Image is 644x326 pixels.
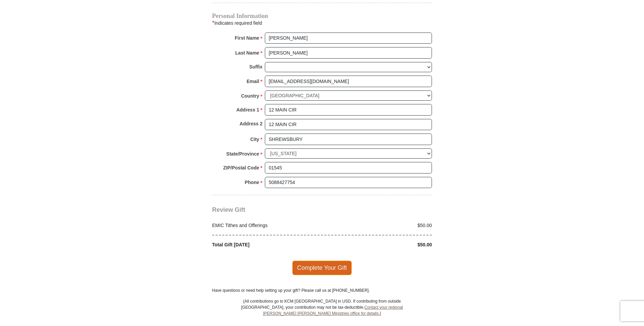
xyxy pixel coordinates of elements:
[322,222,436,229] div: $50.00
[212,13,432,19] h4: Personal Information
[223,163,259,172] strong: ZIP/Postal Code
[212,206,245,213] span: Review Gift
[292,261,352,275] span: Complete Your Gift
[209,222,322,229] div: EMIC Tithes and Offerings
[226,149,259,159] strong: State/Province
[249,62,262,72] strong: Suffix
[236,105,259,115] strong: Address 1
[250,135,259,144] strong: City
[239,119,262,128] strong: Address 2
[263,305,403,316] a: Contact your regional [PERSON_NAME] [PERSON_NAME] Ministries office for details.
[209,241,322,248] div: Total Gift [DATE]
[241,91,259,101] strong: Country
[235,48,259,58] strong: Last Name
[247,77,259,86] strong: Email
[212,19,432,27] div: Indicates required field
[235,33,259,43] strong: First Name
[245,178,259,187] strong: Phone
[212,287,432,293] p: Have questions or need help setting up your gift? Please call us at [PHONE_NUMBER].
[322,241,436,248] div: $50.00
